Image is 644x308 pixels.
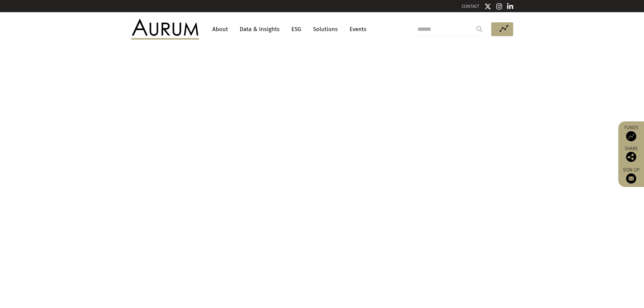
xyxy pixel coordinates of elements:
img: Share this post [626,152,636,162]
img: Twitter icon [484,3,491,10]
img: Sign up to our newsletter [626,173,636,184]
a: Solutions [310,23,341,35]
a: Sign up [622,167,641,184]
a: About [209,23,231,35]
a: CONTACT [462,4,479,9]
img: Aurum [131,19,199,39]
a: ESG [288,23,305,35]
img: Access Funds [626,131,636,141]
a: Events [346,23,366,35]
img: Linkedin icon [507,3,513,10]
div: Share [622,146,641,162]
input: Submit [473,22,486,36]
a: Funds [622,125,641,141]
img: Instagram icon [496,3,502,10]
a: Data & Insights [236,23,283,35]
